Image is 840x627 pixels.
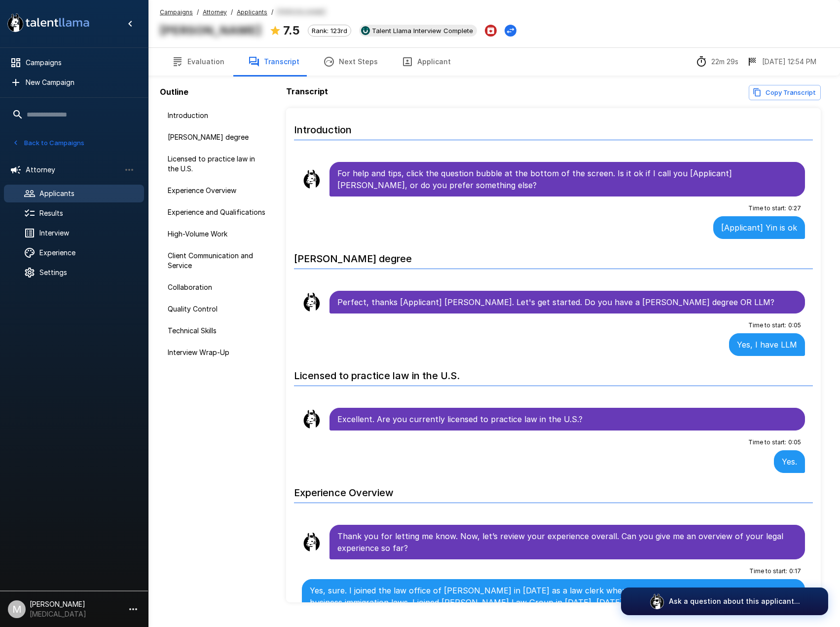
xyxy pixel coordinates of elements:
button: Change Stage [505,25,516,37]
div: The date and time when the interview was completed [746,56,816,68]
span: Talent Llama Interview Complete [368,27,477,35]
span: Time to start : [748,203,786,213]
button: Archive Applicant [485,25,497,37]
img: llama_clean.png [302,532,322,552]
img: llama_clean.png [302,409,322,429]
b: [PERSON_NAME] [160,23,261,38]
img: ukg_logo.jpeg [361,26,370,35]
span: Client Communication and Service [168,251,266,271]
div: [PERSON_NAME] degree [160,128,274,146]
h6: Experience Overview [294,477,813,503]
b: Transcript [286,86,328,96]
div: Introduction [160,107,274,124]
span: Technical Skills [168,326,266,336]
span: Quality Control [168,304,266,314]
div: Interview Wrap-Up [160,344,274,361]
span: [PERSON_NAME] degree [168,132,266,142]
u: Campaigns [160,8,193,16]
button: Evaluation [160,48,236,76]
p: Excellent. Are you currently licensed to practice law in the U.S.? [337,413,797,425]
img: llama_clean.png [302,292,322,312]
div: Collaboration [160,278,274,296]
p: Yes. [782,456,797,468]
span: Experience and Qualifications [168,207,266,217]
span: 0 : 05 [788,320,801,330]
span: Interview Wrap-Up [168,348,266,357]
span: / [197,7,199,17]
div: High-Volume Work [160,225,274,243]
button: Transcript [236,48,311,76]
span: Time to start : [748,437,786,447]
h6: Licensed to practice law in the U.S. [294,360,813,386]
p: 22m 29s [711,57,738,67]
p: [Applicant] Yin is ok [721,222,797,234]
span: 0 : 27 [788,203,801,213]
button: Copy transcript [749,85,821,100]
p: Perfect, thanks [Applicant] [PERSON_NAME]. Let's get started. Do you have a [PERSON_NAME] degree ... [337,296,797,308]
div: Technical Skills [160,322,274,340]
h6: [PERSON_NAME] degree [294,243,813,269]
span: 0 : 05 [788,437,801,447]
span: / [231,7,233,17]
span: Rank: 123rd [308,27,351,35]
p: Ask a question about this applicant... [669,596,800,606]
div: The time between starting and completing the interview [695,56,738,68]
b: 7.5 [283,23,300,38]
u: Applicants [237,8,267,16]
span: Introduction [168,111,266,120]
img: llama_clean.png [302,169,322,189]
span: Experience Overview [168,186,266,196]
p: For help and tips, click the question bubble at the bottom of the screen. Is it ok if I call you ... [337,167,797,191]
button: Ask a question about this applicant... [621,588,828,615]
div: Client Communication and Service [160,247,274,274]
p: Yes, sure. I joined the law office of [PERSON_NAME] in [DATE] as a law clerk where I specialized ... [310,585,797,620]
p: Yes, I have LLM [737,339,797,351]
div: View profile in UKG [359,25,477,37]
span: Time to start : [749,566,787,576]
span: Time to start : [748,320,786,330]
p: Thank you for letting me know. Now, let’s review your experience overall. Can you give me an over... [337,530,797,554]
div: Experience and Qualifications [160,203,274,221]
span: Collaboration [168,282,266,292]
div: Quality Control [160,300,274,318]
button: Applicant [390,48,463,76]
img: logo_glasses@2x.png [649,593,665,609]
span: Licensed to practice law in the U.S. [168,154,266,174]
div: Licensed to practice law in the U.S. [160,150,274,178]
p: [DATE] 12:54 PM [762,57,816,67]
div: Experience Overview [160,182,274,199]
button: Next Steps [311,48,390,76]
span: High-Volume Work [168,229,266,239]
span: [PERSON_NAME] [277,7,326,17]
b: Outline [160,87,188,97]
span: / [271,7,273,17]
span: 0 : 17 [789,566,801,576]
u: Attorney [203,8,227,16]
h6: Introduction [294,114,813,140]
